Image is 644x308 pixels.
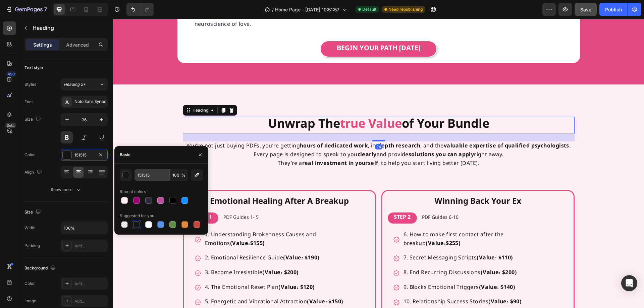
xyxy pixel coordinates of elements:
[70,132,461,149] p: Every page is designed to speak to you and provide right away. They’re a , to help you start livi...
[24,208,42,217] div: Size
[61,222,107,234] input: Auto
[61,78,108,90] button: Heading 2*
[24,243,40,249] div: Padding
[120,152,130,158] div: Basic
[165,265,201,273] strong: (Value: $120)
[92,279,250,288] p: 5. Energetic and Vibrational Attraction
[92,212,250,229] p: 1. Understanding Brokenness Causes and Emotions
[364,236,399,243] strong: (Value: $110)
[331,124,456,131] strong: valuable expertise of qualified psychologists
[272,6,274,13] span: /
[24,281,35,287] div: Color
[227,98,289,115] span: true value
[275,6,339,13] span: Home Page - [DATE] 10:51:57
[64,81,86,87] span: Heading 2*
[24,168,43,177] div: Align
[24,298,36,304] div: Image
[375,280,408,287] strong: (Value: $90)
[313,221,347,229] strong: (Value:$255)
[309,195,454,203] p: PDF Guides 6-10
[170,236,206,243] strong: (Value: $190)
[126,3,154,16] div: Undo/Redo
[262,125,269,131] div: 24
[92,265,250,273] p: 4. The Emotional Reset Plan
[368,250,404,258] strong: (Value: $200)
[120,189,146,195] div: Recent colors
[599,3,628,16] button: Publish
[92,235,250,244] p: 2. Emotional Resilience Guide
[189,141,265,149] strong: real investment in yourself
[275,178,454,189] p: winning back your ex
[3,3,50,16] button: 7
[24,115,42,124] div: Size
[70,123,461,132] p: You’re not just buying PDFs, you’re getting , in‑ , and the .
[290,265,449,273] p: 9. Blocks Emotional Triggers
[74,281,106,287] div: Add...
[66,41,89,48] p: Advanced
[24,184,108,196] button: Show more
[24,81,36,87] div: Styles
[113,19,644,308] iframe: Design area
[135,169,169,181] input: Eg: FFFFFF
[92,250,250,259] p: 3. Become Irresistible
[24,264,57,273] div: Background
[362,6,376,12] span: Default
[388,6,423,12] span: Need republishing
[117,221,152,229] strong: (Value:$155)
[51,186,82,193] div: Show more
[78,88,97,95] div: Heading
[181,172,185,178] span: %
[207,22,324,39] a: Begin your path [DATE]
[265,124,308,131] strong: depth research
[290,279,449,288] p: 10. Relationship Success Stories
[74,243,106,249] div: Add...
[290,212,449,229] p: 6. How to make first contact after the breakup
[74,99,106,105] div: Noto Sans Syriac
[245,132,264,140] strong: clearly
[44,5,47,13] p: 7
[24,99,33,105] div: Font
[621,275,637,291] div: Open Intercom Messenger
[275,194,304,204] p: STEP 2
[290,250,449,259] p: 8. End Recurring Discussions
[605,6,622,13] div: Publish
[70,98,462,115] h2: unwrap the of your bundle
[194,280,230,287] strong: (Value: $150)
[24,225,36,231] div: Width
[366,265,402,273] strong: (Value: $140)
[74,152,94,158] div: 151515
[33,24,105,32] p: Heading
[120,213,154,219] div: Suggested for you
[33,41,52,48] p: Settings
[24,152,35,158] div: Color
[224,24,307,36] p: Begin your path [DATE]
[24,65,43,71] div: Text style
[77,178,256,189] p: emotional healing after a breakup
[5,123,16,128] div: Beta
[6,71,16,77] div: 450
[580,7,591,12] span: Save
[187,124,255,131] strong: hours of dedicated work
[110,195,256,203] p: PDF Guides 1- 5
[77,194,105,204] p: STEP 1
[296,132,361,140] strong: solutions you can apply
[74,298,106,304] div: Add...
[149,250,185,258] strong: (Value: $200)
[290,235,449,244] p: 7. Secret Messaging Scripts
[575,3,597,16] button: Save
